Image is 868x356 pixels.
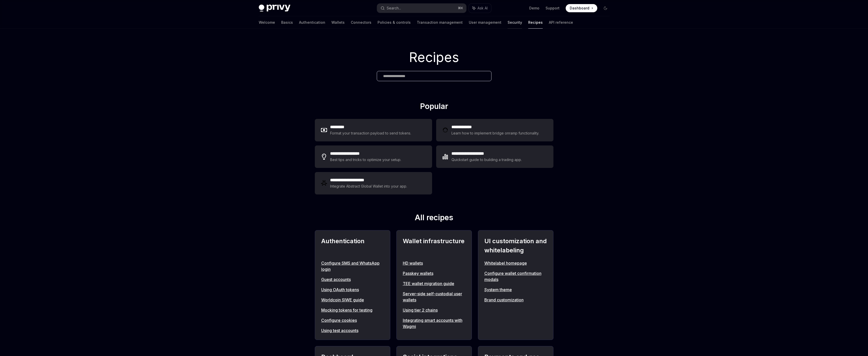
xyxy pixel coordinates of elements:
[321,317,384,323] a: Configure cookies
[321,327,384,334] a: Using test accounts
[315,119,432,141] a: **** ****Format your transaction payload to send tokens.
[403,270,465,276] a: Passkey wallets
[331,16,345,29] a: Wallets
[259,16,275,29] a: Welcome
[484,237,547,255] h2: UI customization and whitelabeling
[484,287,547,293] a: System theme
[299,16,325,29] a: Authentication
[566,4,597,12] a: Dashboard
[378,16,411,29] a: Policies & controls
[469,16,501,29] a: User management
[321,297,384,303] a: Worldcoin SIWE guide
[315,213,553,224] h2: All recipes
[403,280,465,287] a: TEE wallet migration guide
[508,16,522,29] a: Security
[477,6,488,11] span: Ask AI
[570,6,589,11] span: Dashboard
[529,6,539,11] a: Demo
[321,237,384,255] h2: Authentication
[321,307,384,313] a: Mocking tokens for testing
[436,119,553,141] a: **** **** ***Learn how to implement bridge onramp functionality.
[451,157,522,163] div: Quickstart guide to building a trading app.
[549,16,573,29] a: API reference
[451,130,541,136] div: Learn how to implement bridge onramp functionality.
[259,5,290,12] img: dark logo
[528,16,543,29] a: Recipes
[403,237,465,255] h2: Wallet infrastructure
[484,270,547,283] a: Configure wallet confirmation modals
[321,276,384,283] a: Guest accounts
[469,4,491,13] button: Ask AI
[321,260,384,272] a: Configure SMS and WhatsApp login
[330,157,402,163] div: Best tips and tricks to optimize your setup.
[458,6,463,10] span: ⌘ K
[403,260,465,266] a: HD wallets
[484,297,547,303] a: Brand customization
[601,4,610,12] button: Toggle dark mode
[403,317,465,329] a: Integrating smart accounts with Wagmi
[281,16,293,29] a: Basics
[403,291,465,303] a: Server-side self-custodial user wallets
[351,16,371,29] a: Connectors
[403,307,465,313] a: Using tier 2 chains
[330,130,411,136] div: Format your transaction payload to send tokens.
[377,4,466,13] button: Search...⌘K
[417,16,463,29] a: Transaction management
[387,5,401,11] div: Search...
[546,6,560,11] a: Support
[484,260,547,266] a: Whitelabel homepage
[321,287,384,293] a: Using OAuth tokens
[330,183,408,189] div: Integrate Abstract Global Wallet into your app.
[315,102,553,113] h2: Popular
